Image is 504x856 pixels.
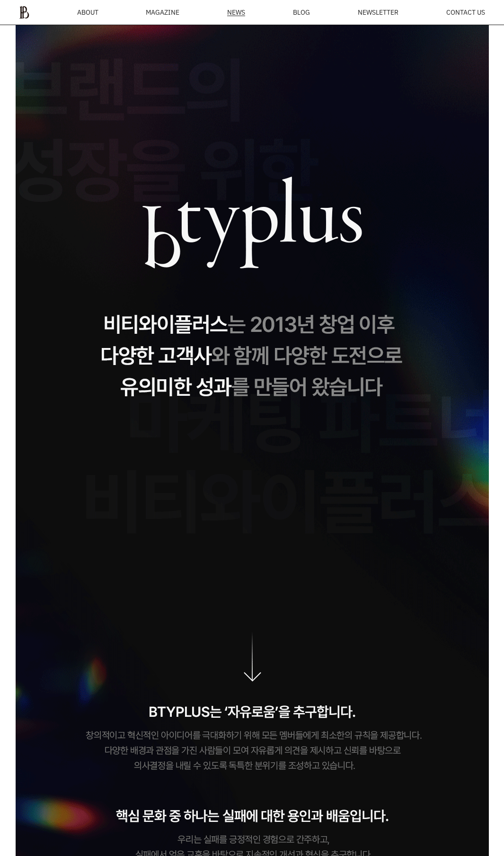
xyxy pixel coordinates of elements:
[446,9,485,16] a: CONTACT US
[227,9,245,16] span: NEWS
[77,9,98,16] a: ABOUT
[146,9,179,16] div: MAGAZINE
[227,9,245,16] a: NEWS
[19,6,29,19] img: ba379d5522eb3.png
[358,9,398,16] a: NEWSLETTER
[293,9,310,16] a: BLOG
